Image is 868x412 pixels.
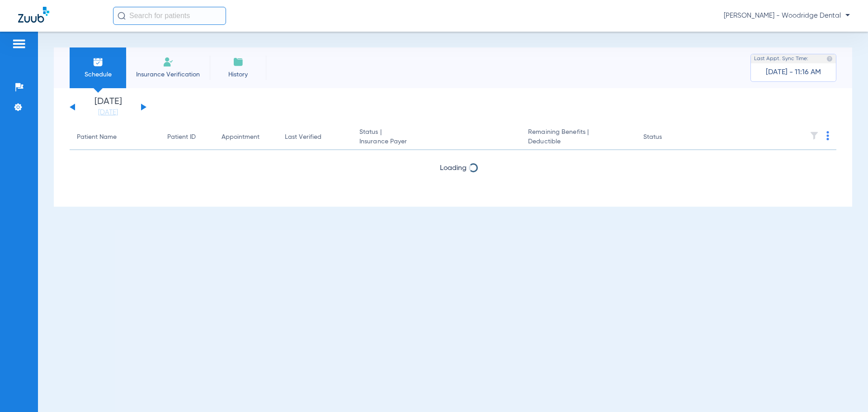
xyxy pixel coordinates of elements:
[113,7,226,25] input: Search for patients
[636,125,697,150] th: Status
[766,68,821,77] span: [DATE] - 11:16 AM
[12,38,26,49] img: hamburger-icon
[826,56,833,62] img: last sync help info
[93,57,104,67] img: Schedule
[77,133,153,142] div: Patient Name
[81,97,135,117] li: [DATE]
[163,57,174,67] img: Manual Insurance Verification
[18,7,49,23] img: Zuub Logo
[167,133,196,142] div: Patient ID
[359,137,514,147] span: Insurance Payer
[118,12,126,20] img: Search Icon
[724,11,850,20] span: [PERSON_NAME] - Woodridge Dental
[810,131,819,140] img: filter.svg
[222,133,259,142] div: Appointment
[233,57,244,67] img: History
[285,133,321,142] div: Last Verified
[440,165,467,172] span: Loading
[217,70,259,79] span: History
[222,133,270,142] div: Appointment
[528,137,628,147] span: Deductible
[521,125,636,150] th: Remaining Benefits |
[754,54,808,63] span: Last Appt. Sync Time:
[81,108,135,117] a: [DATE]
[133,70,203,79] span: Insurance Verification
[76,70,119,79] span: Schedule
[285,133,345,142] div: Last Verified
[352,125,521,150] th: Status |
[826,131,829,140] img: group-dot-blue.svg
[77,133,117,142] div: Patient Name
[167,133,207,142] div: Patient ID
